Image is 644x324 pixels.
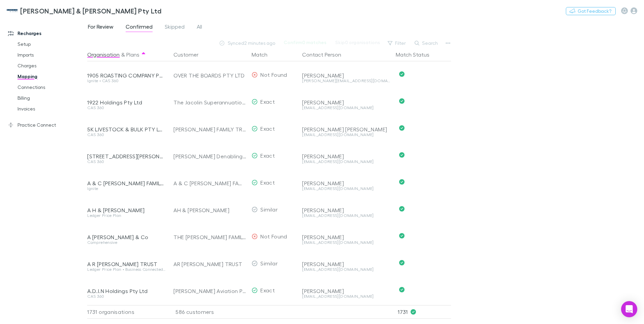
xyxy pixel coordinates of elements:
button: Confirm0 matches [279,38,331,46]
span: Confirmed [126,23,153,32]
div: [PERSON_NAME] FAMILY TRUST [173,116,246,143]
div: Open Intercom Messenger [621,301,637,317]
a: Setup [11,39,91,50]
button: Plans [126,48,139,61]
div: [EMAIL_ADDRESS][DOMAIN_NAME] [302,214,390,218]
div: [PERSON_NAME] Aviation Pty Ltd [173,278,246,304]
svg: Confirmed [399,233,405,238]
div: [STREET_ADDRESS][PERSON_NAME] PTY LTD [87,153,165,160]
div: [PERSON_NAME] Denabling Grazing Co [173,143,246,170]
div: The Jacolin Superannuation Fund [173,89,246,116]
button: Filter [384,39,410,47]
div: Ignite [87,187,165,191]
div: 5K LIVESTOCK & BULK PTY LTD [87,126,165,133]
div: Ignite • CAS 360 [87,79,165,83]
div: [EMAIL_ADDRESS][DOMAIN_NAME] [302,240,390,245]
div: [PERSON_NAME] [302,72,390,79]
img: McWhirter & Leong Pty Ltd's Logo [7,7,18,15]
div: 1922 Holdings Pty Ltd [87,99,165,106]
span: Not Found [260,71,287,78]
div: [PERSON_NAME] [302,234,390,240]
span: For Review [88,23,114,32]
div: AR [PERSON_NAME] TRUST [173,251,246,278]
div: A & C [PERSON_NAME] FAMILY TRUST [173,170,246,197]
button: Match Status [396,48,438,61]
div: [PERSON_NAME] [302,153,390,160]
div: AH & [PERSON_NAME] [173,197,246,224]
div: Ledger Price Plan • Business Connected Ledger [87,267,165,271]
div: CAS 360 [87,133,165,137]
span: Synced [228,40,244,46]
div: [PERSON_NAME][EMAIL_ADDRESS][DOMAIN_NAME] [302,79,390,83]
div: Comprehensive [87,240,165,245]
button: Match [252,48,276,61]
a: [PERSON_NAME] & [PERSON_NAME] Pty Ltd [3,3,165,19]
span: All [197,23,202,32]
span: Exact [260,152,275,159]
div: A R [PERSON_NAME] TRUST [87,261,165,267]
div: Ledger Price Plan [87,214,165,218]
span: Exact [260,179,275,186]
div: [EMAIL_ADDRESS][DOMAIN_NAME] [302,160,390,164]
div: [PERSON_NAME] [302,261,390,267]
svg: Confirmed [399,71,405,77]
div: A [PERSON_NAME] & Co [87,234,165,240]
div: 1905 ROASTING COMPANY PTY LTD [87,72,165,79]
a: Connections [11,82,91,93]
svg: Confirmed [399,260,405,265]
svg: Confirmed [399,287,405,292]
button: Got Feedback? [566,7,616,15]
div: & [87,48,165,61]
svg: Confirmed [399,152,405,158]
span: Skipped [165,23,185,32]
div: A H & [PERSON_NAME] [87,207,165,214]
div: 1731 organisations [87,305,168,319]
button: Skip0 organisations [331,38,384,46]
div: THE [PERSON_NAME] FAMILY TRUST [173,224,246,251]
button: Customer [173,48,206,61]
div: [PERSON_NAME] [PERSON_NAME] [302,126,390,133]
a: Recharges [1,28,91,39]
div: [PERSON_NAME] [302,207,390,214]
span: Similar [260,206,278,213]
div: CAS 360 [87,160,165,164]
a: Mapping [11,71,91,82]
div: A & C [PERSON_NAME] FAMILY TRUST [87,180,165,187]
div: [EMAIL_ADDRESS][DOMAIN_NAME] [302,187,390,191]
span: Exact [260,287,275,293]
div: [EMAIL_ADDRESS][DOMAIN_NAME] [302,294,390,298]
div: OVER THE BOARDS PTY LTD [173,62,246,89]
button: Search [411,39,442,47]
a: Charges [11,60,91,71]
a: Billing [11,93,91,103]
a: Imports [11,50,91,60]
svg: Confirmed [399,125,405,131]
div: [PERSON_NAME] [302,99,390,106]
div: CAS 360 [87,294,165,298]
div: [EMAIL_ADDRESS][DOMAIN_NAME] [302,106,390,110]
p: 1731 [398,305,451,318]
div: [EMAIL_ADDRESS][DOMAIN_NAME] [302,267,390,271]
svg: Confirmed [399,179,405,185]
div: 2 minutes ago [219,38,279,48]
div: CAS 360 [87,106,165,110]
button: Organisation [87,48,120,61]
span: Exact [260,125,275,132]
h3: [PERSON_NAME] & [PERSON_NAME] Pty Ltd [20,7,161,15]
svg: Confirmed [399,98,405,104]
div: A.D.J.N Holdings Pty Ltd [87,288,165,294]
svg: Confirmed [399,206,405,212]
a: Practice Connect [1,120,91,130]
button: Contact Person [302,48,349,61]
div: 586 customers [168,305,249,319]
span: Not Found [260,233,287,239]
div: [EMAIL_ADDRESS][DOMAIN_NAME] [302,133,390,137]
span: Similar [260,260,278,266]
div: [PERSON_NAME] [302,180,390,187]
div: [PERSON_NAME] [302,288,390,294]
a: Invoices [11,103,91,114]
span: Exact [260,98,275,105]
